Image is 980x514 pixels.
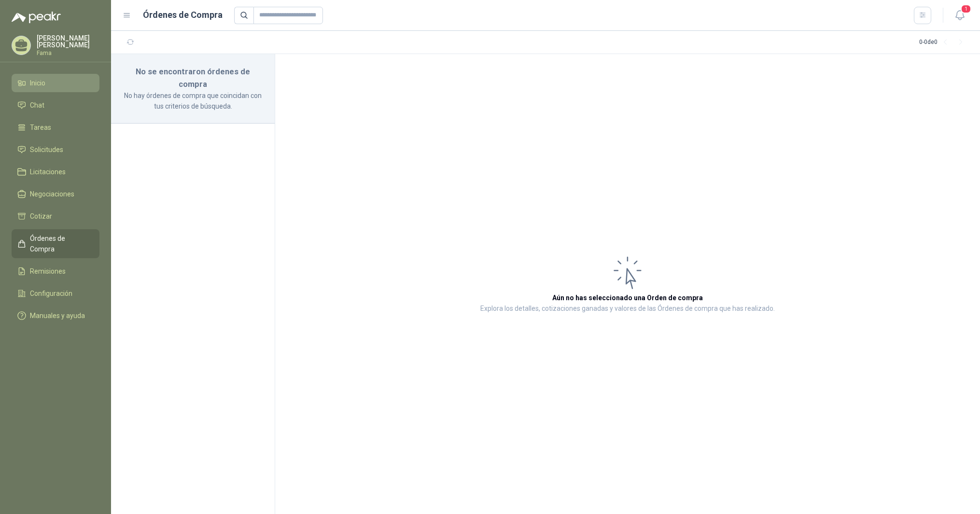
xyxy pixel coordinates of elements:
[552,292,703,303] h3: Aún no has seleccionado una Orden de compra
[12,207,99,225] a: Cotizar
[37,35,99,48] p: [PERSON_NAME] [PERSON_NAME]
[30,233,90,254] span: Órdenes de Compra
[12,262,99,280] a: Remisiones
[12,306,99,325] a: Manuales y ayuda
[30,144,63,155] span: Solicitudes
[12,284,99,303] a: Configuración
[12,12,61,23] img: Logo peakr
[919,35,968,50] div: 0 - 0 de 0
[37,50,99,56] p: Fama
[480,303,775,315] p: Explora los detalles, cotizaciones ganadas y valores de las Órdenes de compra que has realizado.
[30,310,85,321] span: Manuales y ayuda
[30,122,51,133] span: Tareas
[12,163,99,181] a: Licitaciones
[30,189,74,199] span: Negociaciones
[30,211,52,222] span: Cotizar
[12,96,99,114] a: Chat
[123,66,263,90] h3: No se encontraron órdenes de compra
[30,266,66,277] span: Remisiones
[12,118,99,137] a: Tareas
[30,100,44,111] span: Chat
[12,140,99,159] a: Solicitudes
[12,185,99,203] a: Negociaciones
[30,288,72,299] span: Configuración
[12,229,99,258] a: Órdenes de Compra
[143,8,223,22] h1: Órdenes de Compra
[961,4,971,14] span: 1
[30,167,66,177] span: Licitaciones
[30,78,45,88] span: Inicio
[12,74,99,92] a: Inicio
[123,90,263,111] p: No hay órdenes de compra que coincidan con tus criterios de búsqueda.
[951,7,968,24] button: 1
